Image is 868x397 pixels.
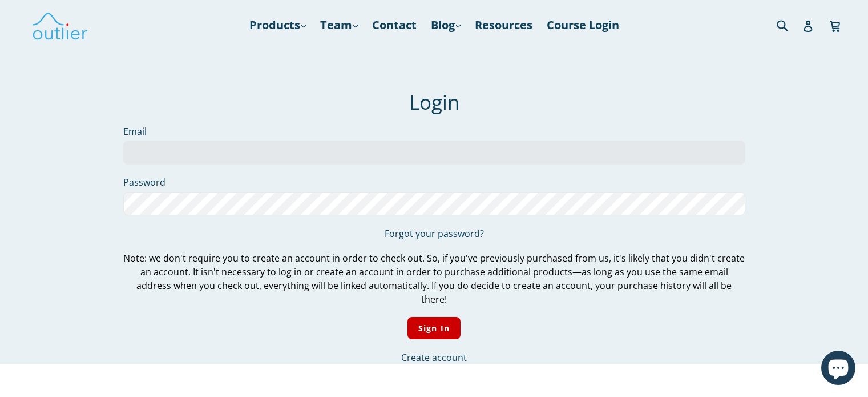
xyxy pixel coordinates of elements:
img: Outlier Linguistics [31,9,88,42]
p: Note: we don't require you to create an account in order to check out. So, if you've previously p... [123,251,745,306]
a: Resources [469,15,538,35]
a: Blog [425,15,466,35]
input: Search [774,13,805,37]
a: Team [314,15,364,35]
h1: Login [123,90,745,114]
input: Sign In [407,318,461,340]
label: Email [123,125,745,138]
a: Course Login [541,15,625,35]
a: Create account [401,351,467,364]
label: Password [123,175,745,189]
a: Contact [366,15,422,35]
a: Forgot your password? [385,227,484,240]
inbox-online-store-chat: Shopify online store chat [818,351,859,388]
a: Products [244,15,312,35]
